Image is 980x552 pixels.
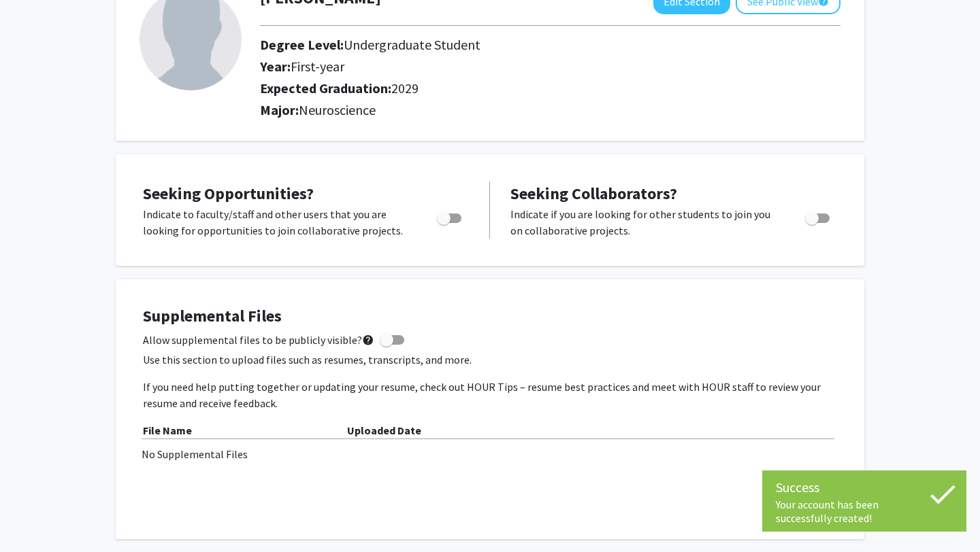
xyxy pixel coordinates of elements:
p: If you need help putting together or updating your resume, check out HOUR Tips – resume best prac... [143,379,837,411]
div: Toggle [431,206,469,226]
p: Use this section to upload files such as resumes, transcripts, and more. [143,351,837,368]
span: 2029 [391,80,419,97]
mat-icon: help [362,332,374,348]
p: Indicate if you are looking for other students to join you on collaborative projects. [510,206,779,239]
span: Seeking Collaborators? [510,183,677,204]
div: No Supplemental Files [142,446,838,462]
span: Allow supplemental files to be publicly visible? [143,332,374,348]
span: Seeking Opportunities? [143,183,314,204]
span: First-year [291,58,344,75]
h2: Degree Level: [260,37,764,53]
div: Your account has been successfully created! [776,498,953,525]
h2: Year: [260,58,764,75]
h2: Major: [260,102,840,118]
b: Uploaded Date [347,424,421,437]
iframe: Chat [10,491,58,542]
h4: Supplemental Files [143,307,837,326]
span: Undergraduate Student [344,36,480,53]
p: Indicate to faculty/staff and other users that you are looking for opportunities to join collabor... [143,206,411,239]
h2: Expected Graduation: [260,80,764,97]
span: Neuroscience [299,101,376,118]
b: File Name [143,424,192,437]
div: Success [776,477,953,498]
div: Toggle [800,206,837,226]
